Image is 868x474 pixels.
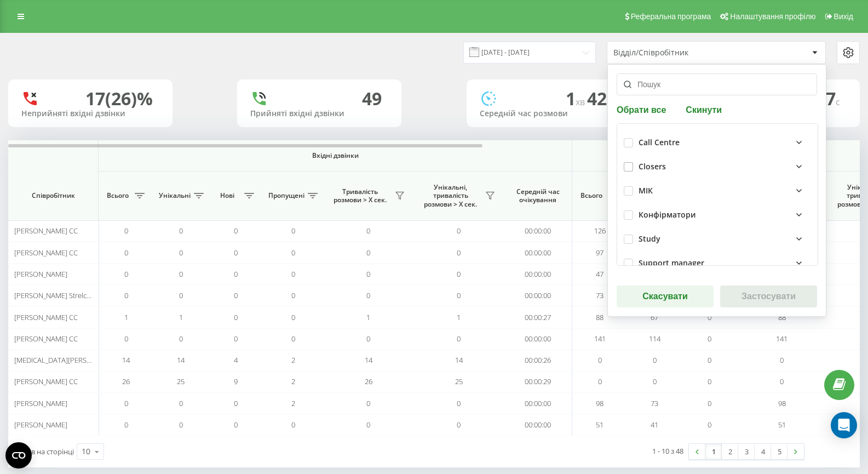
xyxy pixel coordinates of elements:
[177,355,185,365] span: 14
[124,248,128,258] span: 0
[366,226,370,236] span: 0
[124,420,128,430] span: 0
[366,420,370,430] span: 0
[124,269,128,279] span: 0
[234,248,238,258] span: 0
[504,371,572,392] td: 00:00:29
[708,376,711,386] span: 0
[366,334,370,344] span: 0
[291,312,295,322] span: 0
[234,312,238,322] span: 0
[179,334,183,344] span: 0
[291,398,295,408] span: 2
[291,290,295,300] span: 0
[362,88,382,109] div: 49
[512,187,564,204] span: Середній час очікування
[179,312,183,322] span: 1
[639,186,653,196] div: МІК
[457,248,461,258] span: 0
[457,269,461,279] span: 0
[366,312,370,322] span: 1
[639,210,696,220] div: Конфірматори
[598,355,602,365] span: 0
[631,12,711,21] span: Реферальна програма
[291,248,295,258] span: 0
[780,355,784,365] span: 0
[124,312,128,322] span: 1
[705,444,722,459] a: 1
[504,350,572,371] td: 00:00:26
[234,355,238,365] span: 4
[329,187,392,204] span: Тривалість розмови > Х сек.
[457,290,461,300] span: 0
[14,420,67,430] span: [PERSON_NAME]
[14,355,131,365] span: [MEDICAL_DATA][PERSON_NAME] CC
[291,269,295,279] span: 0
[596,248,603,258] span: 97
[587,87,611,110] span: 42
[596,312,603,322] span: 88
[836,96,840,108] span: c
[366,248,370,258] span: 0
[177,376,185,386] span: 25
[722,444,738,459] a: 2
[14,376,78,386] span: [PERSON_NAME] СС
[639,162,666,172] div: Closers
[639,138,680,147] div: Call Centre
[268,191,304,200] span: Пропущені
[596,290,603,300] span: 73
[124,226,128,236] span: 0
[730,12,815,21] span: Налаштування профілю
[504,220,572,242] td: 00:00:00
[365,376,372,386] span: 26
[639,259,704,268] div: Support manager
[457,420,461,430] span: 0
[649,334,660,344] span: 114
[613,48,744,58] div: Відділ/Співробітник
[504,242,572,263] td: 00:00:00
[504,264,572,285] td: 00:00:00
[708,334,711,344] span: 0
[504,306,572,328] td: 00:00:27
[457,398,461,408] span: 0
[291,376,295,386] span: 2
[179,226,183,236] span: 0
[250,109,388,118] div: Прийняті вхідні дзвінки
[617,104,669,115] button: Обрати все
[14,248,78,258] span: [PERSON_NAME] CC
[651,398,658,408] span: 73
[455,355,463,365] span: 14
[834,12,853,21] span: Вихід
[457,312,461,322] span: 1
[653,376,657,386] span: 0
[504,285,572,306] td: 00:00:00
[617,73,817,95] input: Пошук
[720,285,817,307] button: Застосувати
[780,376,784,386] span: 0
[639,235,660,244] div: Study
[682,104,725,115] button: Скинути
[578,191,605,200] span: Всього
[708,420,711,430] span: 0
[778,312,786,322] span: 88
[708,398,711,408] span: 0
[159,191,191,200] span: Унікальні
[366,269,370,279] span: 0
[14,290,117,300] span: [PERSON_NAME] Strelchenko CC
[566,87,587,110] span: 1
[504,393,572,414] td: 00:00:00
[124,398,128,408] span: 0
[366,290,370,300] span: 0
[708,312,711,322] span: 0
[18,191,89,200] span: Співробітник
[291,334,295,344] span: 0
[179,248,183,258] span: 0
[82,446,90,457] div: 10
[179,290,183,300] span: 0
[14,226,78,236] span: [PERSON_NAME] CC
[365,355,372,365] span: 14
[771,444,787,459] a: 5
[234,269,238,279] span: 0
[708,355,711,365] span: 0
[179,398,183,408] span: 0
